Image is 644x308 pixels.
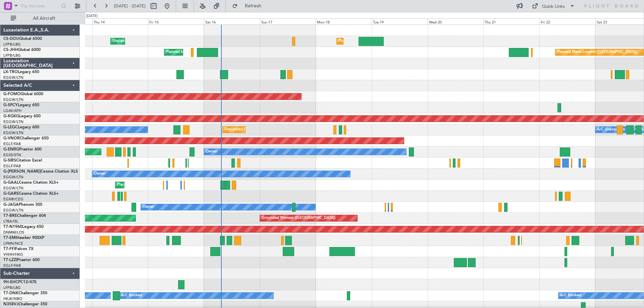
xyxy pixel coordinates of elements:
[3,192,59,196] a: G-GARECessna Citation XLS+
[542,3,565,10] div: Quick Links
[7,13,73,24] button: All Aircraft
[3,302,18,306] span: N358VJ
[3,208,23,213] a: EGGW/LTN
[3,203,19,207] span: G-JAGA
[3,225,44,229] a: T7-N1960Legacy 650
[3,136,49,140] a: G-VNORChallenger 650
[3,192,19,196] span: G-GARE
[3,280,37,284] a: 9H-EHCPC12/47E
[3,48,18,52] span: CS-JHH
[3,258,40,262] a: T7-LZZIPraetor 600
[112,36,223,46] div: Unplanned Maint [GEOGRAPHIC_DATA] ([GEOGRAPHIC_DATA])
[117,180,142,190] div: Planned Maint
[3,70,18,74] span: LX-TRO
[3,252,23,257] a: VHHH/HKG
[316,18,372,24] div: Mon 18
[3,97,23,102] a: EGGW/LTN
[3,125,18,129] span: G-LEGC
[3,136,20,140] span: G-VNOR
[3,119,23,124] a: EGGW/LTN
[260,18,316,24] div: Sun 17
[3,92,43,96] a: G-FOMOGlobal 6000
[3,181,59,185] a: G-GAALCessna Citation XLS+
[3,230,24,235] a: DNMM/LOS
[3,75,23,80] a: EGGW/LTN
[557,47,637,57] div: Planned Maint London ([GEOGRAPHIC_DATA])
[3,225,22,229] span: T7-N1960
[529,1,578,11] button: Quick Links
[3,214,46,218] a: T7-BREChallenger 604
[3,181,19,185] span: G-GAAL
[3,247,15,251] span: T7-FFI
[3,152,21,158] a: EGSS/STN
[3,175,23,180] a: EGGW/LTN
[94,169,105,179] div: Owner
[3,159,16,163] span: G-SIRS
[3,37,42,41] a: CS-DOUGlobal 6500
[3,37,19,41] span: CS-DOU
[239,4,267,8] span: Refresh
[3,236,16,240] span: T7-EMI
[3,130,23,135] a: EGGW/LTN
[483,18,539,24] div: Thu 21
[338,36,444,46] div: Planned Maint [GEOGRAPHIC_DATA] ([GEOGRAPHIC_DATA])
[3,291,47,295] a: T7-DNKChallenger 350
[3,219,18,224] a: LTBA/ISL
[3,108,21,113] a: LGAV/ATH
[3,114,41,118] a: G-KGKGLegacy 600
[143,202,154,212] div: Owner
[262,213,335,223] div: Grounded Warsaw ([GEOGRAPHIC_DATA])
[560,291,581,301] div: A/C Booked
[3,296,22,301] a: HKJK/NBO
[3,70,39,74] a: LX-TROLegacy 650
[3,285,21,290] a: LFPB/LBG
[3,170,41,174] span: G-[PERSON_NAME]
[3,236,44,240] a: T7-EMIHawker 900XP
[3,125,39,129] a: G-LEGCLegacy 600
[92,18,148,24] div: Thu 14
[3,302,47,306] a: N358VJChallenger 350
[3,214,17,218] span: T7-BRE
[3,53,21,58] a: LFPB/LBG
[3,197,23,202] a: EGNR/CEG
[3,186,23,191] a: EGGW/LTN
[3,103,18,107] span: G-SPCY
[3,203,42,207] a: G-JAGAPhenom 300
[3,103,39,107] a: G-SPCYLegacy 650
[372,18,428,24] div: Tue 19
[224,125,335,135] div: Unplanned Maint [GEOGRAPHIC_DATA] ([GEOGRAPHIC_DATA])
[86,13,98,19] div: [DATE]
[3,159,42,163] a: G-SIRSCitation Excel
[3,141,21,146] a: EGLF/FAB
[3,280,18,284] span: 9H-EHC
[3,147,42,151] a: G-ENRGPraetor 600
[17,16,71,21] span: All Aircraft
[148,18,204,24] div: Fri 15
[204,18,260,24] div: Sat 16
[3,170,78,174] a: G-[PERSON_NAME]Cessna Citation XLS
[3,114,19,118] span: G-KGKG
[3,48,41,52] a: CS-JHHGlobal 6000
[3,291,18,295] span: T7-DNK
[114,3,146,9] span: [DATE] - [DATE]
[3,258,17,262] span: T7-LZZI
[539,18,595,24] div: Fri 22
[3,263,21,268] a: EGLF/FAB
[3,42,21,47] a: LFPB/LBG
[3,92,20,96] span: G-FOMO
[206,147,217,157] div: Owner
[3,247,34,251] a: T7-FFIFalcon 7X
[166,47,272,57] div: Planned Maint [GEOGRAPHIC_DATA] ([GEOGRAPHIC_DATA])
[3,241,23,246] a: LFMN/NCE
[3,164,21,169] a: EGLF/FAB
[229,1,269,11] button: Refresh
[20,1,59,11] input: Trip Number
[3,147,19,151] span: G-ENRG
[121,291,142,301] div: A/C Booked
[428,18,484,24] div: Wed 20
